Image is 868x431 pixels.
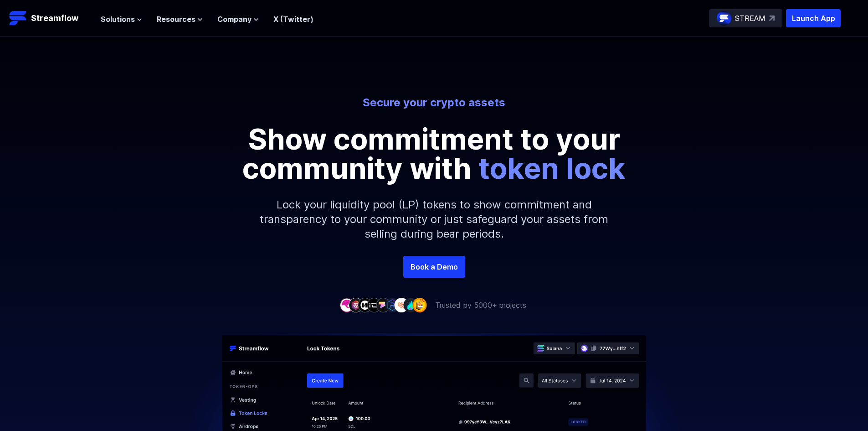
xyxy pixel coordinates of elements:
button: Launch App [786,9,841,27]
a: STREAM [709,9,782,27]
img: company-3 [358,298,372,312]
img: company-1 [339,298,354,312]
img: streamflow-logo-circle.png [717,11,731,26]
button: Solutions [101,14,142,25]
img: company-6 [385,298,400,312]
span: Company [217,14,252,25]
p: Trusted by 5000+ projects [435,300,526,311]
img: company-4 [367,298,381,312]
button: Resources [157,14,203,25]
span: Solutions [101,14,135,25]
button: Company [217,14,259,25]
p: Lock your liquidity pool (LP) tokens to show commitment and transparency to your community or jus... [238,183,630,256]
img: company-7 [394,298,409,312]
p: STREAM [735,13,765,24]
p: Show commitment to your community with [229,125,639,183]
img: company-9 [412,298,427,312]
a: Book a Demo [403,256,465,278]
p: Streamflow [31,12,78,25]
span: token lock [478,151,626,186]
img: company-5 [376,298,390,312]
img: top-right-arrow.svg [769,16,775,21]
span: Resources [157,14,195,25]
img: company-8 [403,298,418,312]
a: X (Twitter) [273,15,313,24]
img: Streamflow Logo [9,9,27,27]
p: Secure your crypto assets [182,95,687,110]
img: company-2 [349,298,363,312]
a: Streamflow [9,9,92,27]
